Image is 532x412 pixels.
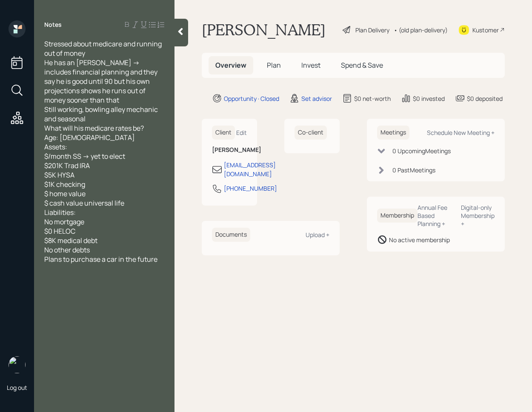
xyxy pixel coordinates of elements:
div: Annual Fee Based Planning + [418,203,454,228]
span: Overview [215,60,246,70]
h6: [PERSON_NAME] [212,146,247,154]
div: Opportunity · Closed [224,94,279,103]
div: $0 invested [413,94,445,103]
span: What will his medicare rates be? [44,123,144,133]
span: Liabilities: [44,208,76,217]
div: Schedule New Meeting + [427,129,495,137]
div: [EMAIL_ADDRESS][DOMAIN_NAME] [224,160,276,178]
div: 0 Upcoming Meeting s [392,146,451,155]
span: He has an [PERSON_NAME] -> includes financial planning and they say he is good until 90 but his o... [44,58,159,105]
div: $0 net-worth [354,94,391,103]
div: Edit [236,129,247,137]
span: $5K HYSA [44,170,74,180]
div: $0 deposited [467,94,503,103]
div: Plan Delivery [355,26,389,34]
div: 0 Past Meeting s [392,166,435,175]
h6: Meetings [377,126,409,140]
span: Invest [301,60,320,70]
span: $0 HELOC [44,226,75,236]
span: Plan [267,60,281,70]
span: $/month SS -> yet to elect [44,152,125,161]
img: retirable_logo.png [9,356,26,373]
span: $8K medical debt [44,236,97,245]
h6: Documents [212,228,250,242]
span: $ home value [44,189,86,198]
h6: Co-client [295,126,327,140]
span: $201K Trad IRA [44,161,90,170]
span: Spend & Save [341,60,383,70]
div: Log out [7,383,27,392]
span: Plans to purchase a car in the future [44,255,157,264]
span: No other debts [44,245,90,255]
span: Assets: [44,142,67,152]
h1: [PERSON_NAME] [202,20,326,39]
div: Digital-only Membership + [461,203,495,228]
span: $ cash value universal life [44,198,124,208]
div: No active membership [389,235,450,244]
span: No mortgage [44,217,84,226]
div: Kustomer [472,26,499,34]
span: Still working, bowling alley mechanic and seasonal [44,105,159,123]
span: Stressed about medicare and running out of money [44,39,163,58]
div: Upload + [306,231,329,239]
h6: Membership [377,209,418,223]
div: Set advisor [301,94,332,103]
div: • (old plan-delivery) [394,26,448,34]
label: Notes [44,20,62,29]
h6: Client [212,126,235,140]
span: Age: [DEMOGRAPHIC_DATA] [44,133,135,142]
span: $1K checking [44,180,85,189]
div: [PHONE_NUMBER] [224,184,277,193]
